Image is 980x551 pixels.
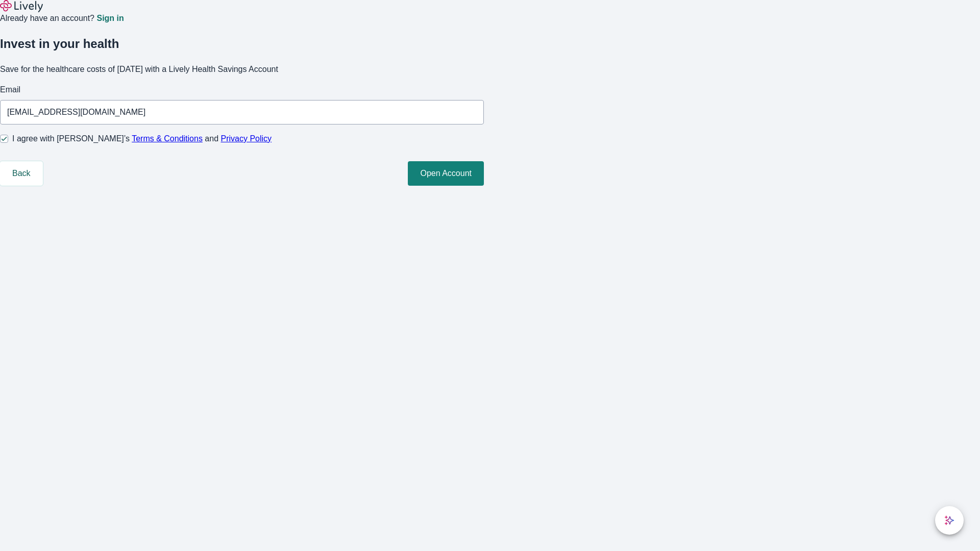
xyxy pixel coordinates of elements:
a: Privacy Policy [221,134,272,143]
span: I agree with [PERSON_NAME]’s and [12,133,272,145]
svg: Lively AI Assistant [944,515,954,525]
a: Terms & Conditions [132,134,203,143]
button: Open Account [408,161,484,186]
a: Sign in [96,14,124,22]
button: chat [935,506,964,535]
